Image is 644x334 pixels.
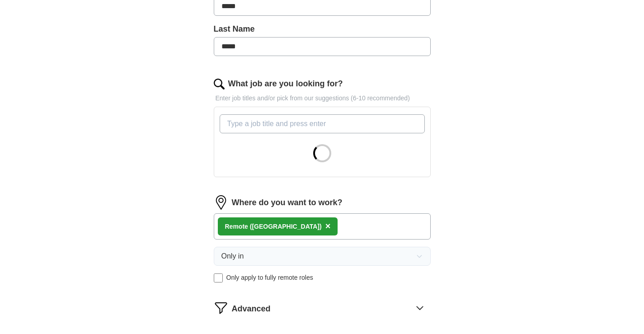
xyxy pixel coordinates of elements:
img: search.png [214,79,225,89]
button: × [325,220,331,233]
div: Remote ([GEOGRAPHIC_DATA]) [225,222,322,231]
img: location.png [214,195,228,210]
span: Only in [221,251,244,262]
span: × [325,221,331,231]
input: Type a job title and press enter [220,114,425,133]
label: Where do you want to work? [232,197,343,209]
img: filter [214,301,228,315]
label: Last Name [214,23,431,35]
input: Only apply to fully remote roles [214,273,223,282]
label: What job are you looking for? [228,78,343,90]
button: Only in [214,247,431,266]
p: Enter job titles and/or pick from our suggestions (6-10 recommended) [214,94,431,103]
span: Advanced [232,303,271,315]
span: Only apply to fully remote roles [226,273,313,282]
